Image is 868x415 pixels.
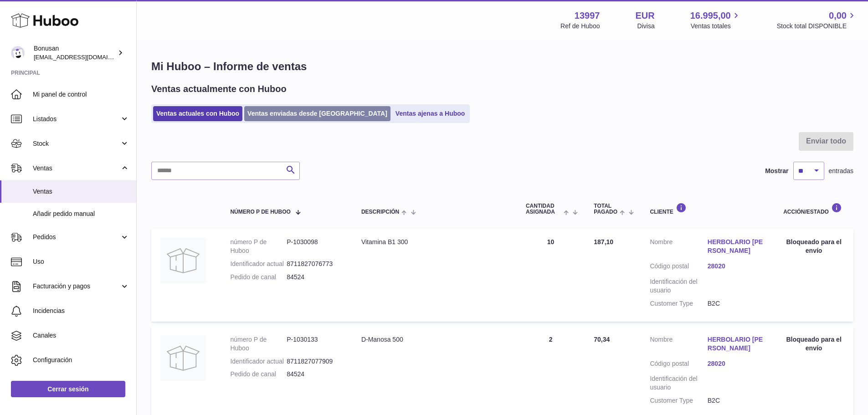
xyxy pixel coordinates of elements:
[230,357,287,366] dt: Identificador actual
[151,59,853,74] h1: Mi Huboo – Informe de ventas
[11,46,25,60] img: info@bonusan.es
[650,277,707,295] dt: Identificación del usuario
[708,335,765,353] a: HERBOLARIO [PERSON_NAME]
[650,359,707,370] dt: Código postal
[33,90,129,99] span: Mi panel de control
[829,10,847,22] span: 0,00
[650,203,765,215] div: Cliente
[230,260,287,268] dt: Identificador actual
[33,356,129,364] span: Configuración
[153,106,242,121] a: Ventas actuales con Huboo
[708,262,765,271] a: 28020
[33,282,120,291] span: Facturación y pagos
[783,203,844,215] div: Acción/Estado
[690,10,731,22] span: 16.995,00
[287,260,343,268] dd: 8711827076773
[230,238,287,255] dt: número P de Huboo
[650,335,707,355] dt: Nombre
[33,210,129,218] span: Añadir pedido manual
[777,10,857,31] a: 0,00 Stock total DISPONIBLE
[708,238,765,255] a: HERBOLARIO [PERSON_NAME]
[34,44,116,61] div: Bonusan
[160,335,206,381] img: no-photo.jpg
[594,238,613,246] span: 187,10
[287,273,343,282] dd: 84524
[33,139,120,148] span: Stock
[287,238,343,255] dd: P-1030098
[517,229,585,321] td: 10
[287,370,343,379] dd: 84524
[691,22,741,31] span: Ventas totales
[708,299,765,308] dd: B2C
[11,381,125,397] a: Cerrar sesión
[708,396,765,405] dd: B2C
[361,335,508,344] div: D-Manosa 500
[765,167,788,175] label: Mostrar
[635,10,654,22] strong: EUR
[777,22,857,31] span: Stock total DISPONIBLE
[287,357,343,366] dd: 8711827077909
[690,10,741,31] a: 16.995,00 Ventas totales
[151,83,287,95] h2: Ventas actualmente con Huboo
[361,209,399,215] span: Descripción
[33,187,129,196] span: Ventas
[361,238,508,246] div: Vitamina B1 300
[637,22,655,31] div: Divisa
[783,238,844,255] div: Bloqueado para el envío
[708,359,765,368] a: 28020
[560,22,600,31] div: Ref de Huboo
[33,164,120,173] span: Ventas
[650,299,707,308] dt: Customer Type
[160,238,206,283] img: no-photo.jpg
[783,335,844,353] div: Bloqueado para el envío
[244,106,390,121] a: Ventas enviadas desde [GEOGRAPHIC_DATA]
[575,10,600,22] strong: 13997
[33,331,129,340] span: Canales
[650,374,707,392] dt: Identificación del usuario
[526,203,561,215] span: Cantidad ASIGNADA
[33,307,129,315] span: Incidencias
[33,115,120,123] span: Listados
[829,167,853,175] span: entradas
[392,106,468,121] a: Ventas ajenas a Huboo
[650,262,707,273] dt: Código postal
[33,257,129,266] span: Uso
[230,370,287,379] dt: Pedido de canal
[230,209,290,215] span: número P de Huboo
[594,203,617,215] span: Total pagado
[34,53,134,61] span: [EMAIL_ADDRESS][DOMAIN_NAME]
[594,336,610,343] span: 70,34
[650,238,707,257] dt: Nombre
[650,396,707,405] dt: Customer Type
[230,335,287,353] dt: número P de Huboo
[230,273,287,282] dt: Pedido de canal
[33,233,120,241] span: Pedidos
[287,335,343,353] dd: P-1030133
